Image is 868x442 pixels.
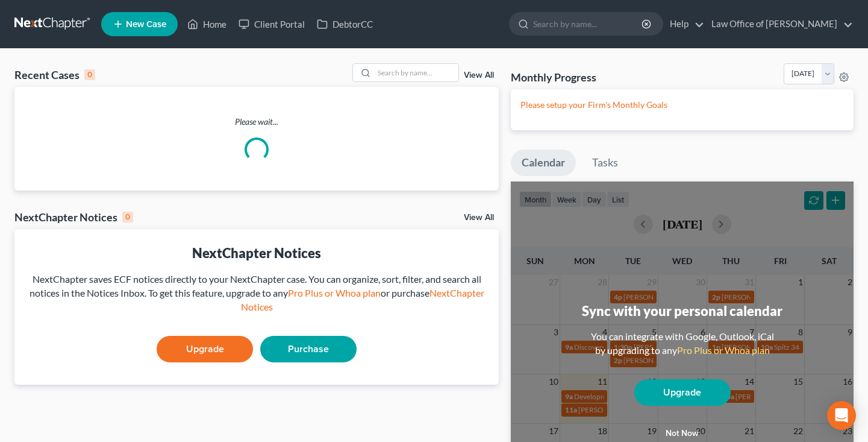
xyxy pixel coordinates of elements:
[586,330,779,358] div: You can integrate with Google, Outlook, iCal by upgrading to any
[581,150,629,176] a: Tasks
[24,244,489,262] div: NextChapter Notices
[677,344,770,356] a: Pro Plus or Whoa plan
[126,20,166,29] span: New Case
[24,273,489,314] div: NextChapter saves ECF notices directly to your NextChapter case. You can organize, sort, filter, ...
[241,287,484,312] a: NextChapter Notices
[705,13,853,35] a: Law Office of [PERSON_NAME]
[14,68,95,82] div: Recent Cases
[664,13,704,35] a: Help
[464,71,494,80] a: View All
[260,336,357,362] a: Purchase
[634,379,731,406] a: Upgrade
[233,13,311,35] a: Client Portal
[122,212,133,223] div: 0
[14,210,133,224] div: NextChapter Notices
[464,213,494,222] a: View All
[511,70,596,84] h3: Monthly Progress
[511,150,576,176] a: Calendar
[288,287,381,298] a: Pro Plus or Whoa plan
[14,116,499,128] p: Please wait...
[520,99,844,111] p: Please setup your Firm's Monthly Goals
[582,302,782,320] div: Sync with your personal calendar
[374,64,458,81] input: Search by name...
[84,69,95,80] div: 0
[311,13,379,35] a: DebtorCC
[827,401,856,430] div: Open Intercom Messenger
[157,336,253,362] a: Upgrade
[181,13,233,35] a: Home
[533,13,643,35] input: Search by name...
